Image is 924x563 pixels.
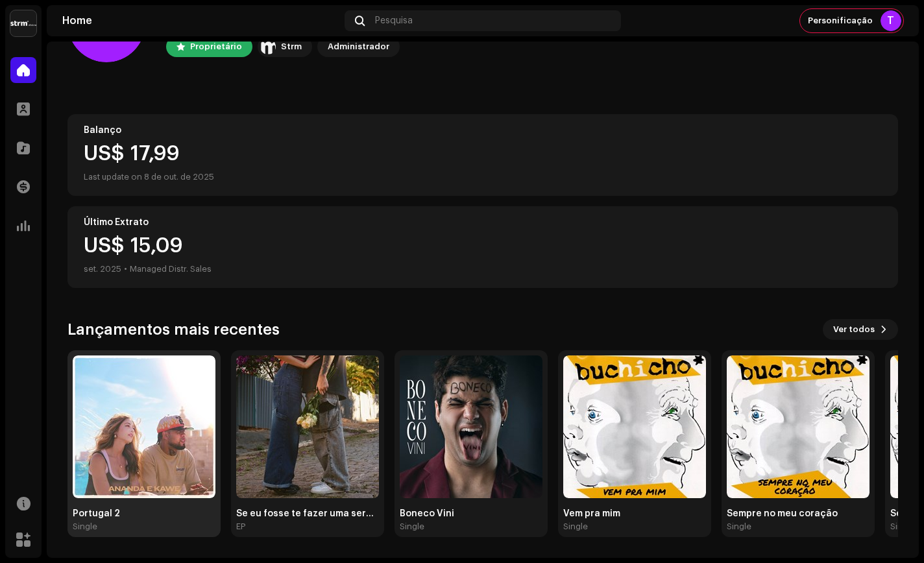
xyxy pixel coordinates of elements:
div: Sempre no meu coração [727,509,869,519]
div: Balanço [84,125,882,136]
div: Boneco Vini [400,509,542,519]
img: e52211a4-7aed-448e-8bd5-797958fcc32b [236,355,379,498]
div: Proprietário [190,39,242,54]
h3: Lançamentos mais recentes [67,319,280,340]
div: Single [400,521,424,532]
div: Single [890,521,915,532]
div: Administrador [328,39,389,54]
re-o-card-value: Último Extrato [67,206,898,288]
div: Último Extrato [84,217,882,228]
img: bdd68a58-9281-4810-a218-4d83cd362b97 [727,355,869,498]
span: Pesquisa [375,16,413,26]
div: Portugal 2 [73,509,215,519]
div: • [124,261,127,277]
span: Personificação [808,16,873,26]
div: Last update on 8 de out. de 2025 [84,169,882,185]
div: Single [563,521,588,532]
div: Se eu fosse te fazer uma serenata, esse seria o meu repertório [236,509,379,519]
img: 408b884b-546b-4518-8448-1008f9c76b02 [10,10,36,36]
span: Ver todos [833,317,875,342]
img: c20f7975-a428-47cb-aa34-5483be59654a [73,355,215,498]
div: Vem pra mim [563,509,706,519]
div: T [881,10,901,31]
div: set. 2025 [84,261,121,277]
img: 24c22f61-31ab-4add-9925-2f72dffd5033 [563,355,706,498]
div: Single [727,521,751,532]
img: 408b884b-546b-4518-8448-1008f9c76b02 [260,39,276,54]
button: Ver todos [823,319,898,340]
div: EP [236,521,245,532]
div: Home [62,16,339,26]
img: c1862f8f-9b91-4672-b3ff-f9160c5890d9 [400,355,542,498]
div: Strm [281,39,302,54]
div: Managed Distr. Sales [130,261,212,277]
div: Single [73,521,97,532]
re-o-card-value: Balanço [67,114,898,196]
